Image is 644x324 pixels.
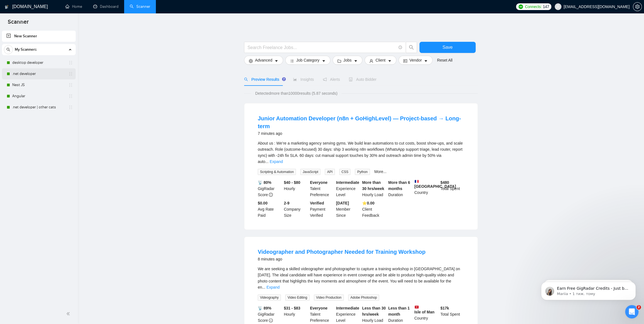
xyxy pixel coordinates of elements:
span: API [325,169,335,175]
span: info-circle [269,193,273,197]
span: search [4,48,13,52]
div: 8 minutes ago [258,256,426,262]
span: double-left [66,311,72,316]
b: Verified [310,201,324,205]
span: notification [323,77,327,81]
span: Jobs [343,57,352,63]
span: holder [68,105,73,109]
div: Duration [387,179,413,198]
span: setting [633,4,641,9]
b: [GEOGRAPHIC_DATA] [414,179,456,189]
div: Experience Level [335,305,361,323]
span: Save [443,44,453,51]
button: barsJob Categorycaret-down [285,56,330,65]
b: More than 30 hrs/week [362,180,384,191]
span: Alerts [323,77,340,82]
span: Scanner [3,18,33,30]
div: GigRadar Score [257,305,283,323]
span: info-circle [399,46,402,49]
b: $31 - $83 [284,306,300,310]
span: holder [68,72,73,76]
span: setting [249,59,253,63]
span: bars [290,59,294,63]
b: Less than 1 month [388,306,410,316]
button: folderJobscaret-down [333,56,363,65]
span: info-circle [269,318,273,322]
span: area-chart [293,77,297,81]
a: More... [374,169,387,174]
span: ... [262,285,266,289]
input: Search Freelance Jobs... [247,44,396,51]
li: My Scanners [2,44,76,113]
span: 2 [636,305,641,310]
button: idcardVendorcaret-down [399,56,432,65]
div: We are seeking a skilled videographer and photographer to capture a training workshop in London o... [258,266,464,290]
span: About us : We’re a marketing agency serving gyms. We build lean automations to cut costs, boost s... [258,141,463,164]
a: Junior Automation Developer (n8n + GoHighLevel) — Project-based → Long-term [258,115,461,129]
span: Python [355,169,370,175]
span: My Scanners [15,44,37,55]
iframe: Intercom live chat [625,305,638,318]
div: Hourly [283,179,309,198]
span: caret-down [322,59,326,63]
b: $ 17k [440,306,449,310]
b: [DATE] [336,201,349,205]
span: search [406,45,417,50]
span: Job Category [296,57,319,63]
span: 147 [543,4,549,10]
span: caret-down [354,59,358,63]
div: Hourly [283,305,309,323]
span: Connects: [525,4,542,10]
span: We are seeking a skilled videographer and photographer to capture a training workshop in [GEOGRAP... [258,267,460,289]
div: Duration [387,305,413,323]
a: Videographer and Photographer Needed for Training Workshop [258,249,426,255]
button: setting [633,2,642,11]
div: Country [413,305,439,323]
span: caret-down [388,59,392,63]
a: dashboardDashboard [93,4,119,9]
span: Scripting & Automation [258,169,296,175]
div: Country [413,179,439,198]
a: searchScanner [130,4,150,9]
div: Total Spent [439,179,465,198]
div: About us : We’re a marketing agency serving gyms. We build lean automations to cut costs, boost s... [258,140,464,165]
span: Adobe Photoshop [348,294,379,301]
span: Advanced [255,57,272,63]
span: holder [68,83,73,87]
div: Hourly Load [361,305,387,323]
div: Avg Rate Paid [257,200,283,218]
span: Videography [258,294,281,301]
a: .net developer [12,68,65,79]
div: GigRadar Score [257,179,283,198]
span: robot [349,77,353,81]
span: user [556,5,560,9]
button: settingAdvancedcaret-down [244,56,283,65]
b: 2-9 [284,201,289,205]
span: caret-down [424,59,428,63]
li: New Scanner [2,31,76,42]
b: More than 6 months [388,180,410,191]
a: Angular [12,91,65,102]
b: Everyone [310,180,328,185]
b: $ 480 [440,180,449,185]
div: Company Size [283,200,309,218]
div: Tooltip anchor [281,77,286,82]
span: Vendor [409,57,422,63]
span: CSS [339,169,351,175]
div: Talent Preference [309,179,335,198]
div: Total Spent [439,305,465,323]
span: search [244,77,248,81]
a: Expand [270,159,283,164]
span: ... [265,159,269,164]
a: Nest JS [12,79,65,91]
img: upwork-logo.png [518,4,523,9]
img: logo [5,3,9,11]
a: Reset All [437,57,452,63]
div: Talent Preference [309,305,335,323]
span: holder [68,60,73,65]
div: Experience Level [335,179,361,198]
a: .net developer | other cats [12,102,65,113]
